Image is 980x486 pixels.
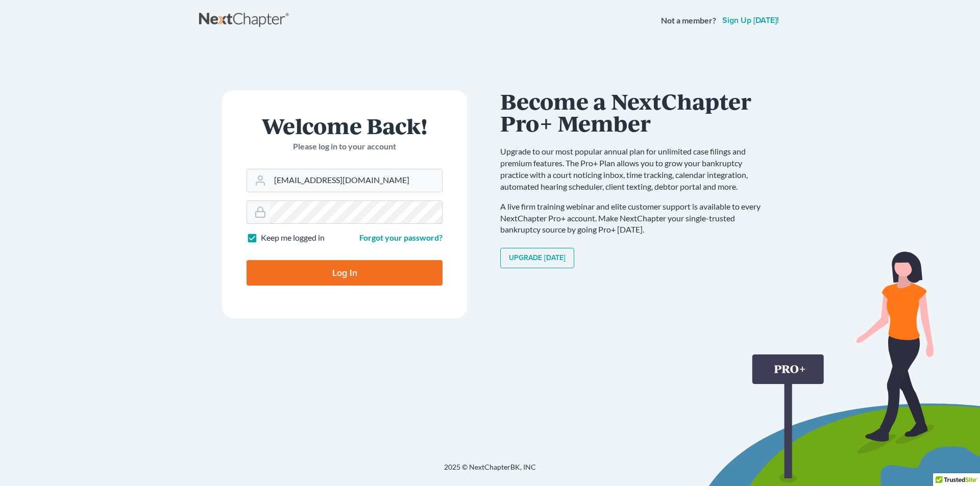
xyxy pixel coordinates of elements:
[247,141,443,152] p: Please log in to your account
[500,90,771,134] h1: Become a NextChapter Pro+ Member
[500,201,771,236] p: A live firm training webinar and elite customer support is available to every NextChapter Pro+ ac...
[359,233,443,242] a: Forgot your password?
[720,16,781,24] a: Sign up [DATE]!
[247,115,443,137] h1: Welcome Back!
[270,169,442,192] input: Email Address
[500,146,771,192] p: Upgrade to our most popular annual plan for unlimited case filings and premium features. The Pro+...
[247,260,443,286] input: Log In
[661,15,716,27] strong: Not a member?
[199,462,781,480] div: 2025 © NextChapterBK, INC
[500,248,574,268] a: Upgrade [DATE]
[261,232,325,244] label: Keep me logged in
